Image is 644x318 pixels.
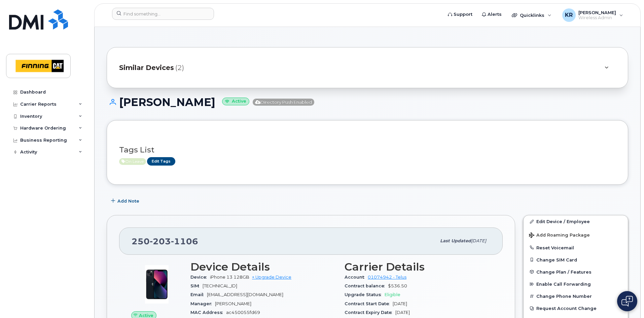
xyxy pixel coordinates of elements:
span: Contract Expiry Date [345,310,395,315]
span: Upgrade Status [345,292,385,297]
span: ac450055fd69 [226,310,260,315]
span: Account [345,275,368,280]
button: Change Plan / Features [524,266,628,278]
span: [DATE] [393,301,407,306]
img: Open chat [621,296,633,307]
button: Reset Voicemail [524,242,628,254]
a: Edit Tags [147,157,175,166]
span: 1106 [171,236,198,246]
button: Add Roaming Package [524,228,628,242]
span: 203 [150,236,171,246]
span: 250 [132,236,198,246]
span: Add Note [117,198,139,204]
button: Change SIM Card [524,254,628,266]
h3: Tags List [119,146,616,154]
span: [DATE] [395,310,410,315]
button: Request Account Change [524,302,628,314]
span: Contract Start Date [345,301,393,306]
span: (2) [175,63,184,73]
span: Add Roaming Package [529,233,590,239]
a: Edit Device / Employee [524,215,628,227]
img: image20231002-4137094-11ngalm.jpeg [137,264,177,305]
span: Device [190,275,210,280]
span: [EMAIL_ADDRESS][DOMAIN_NAME] [207,292,283,297]
span: Email [190,292,207,297]
span: Manager [190,301,215,306]
a: + Upgrade Device [252,275,291,280]
span: Last updated [440,238,471,243]
button: Enable Call Forwarding [524,278,628,290]
span: MAC Address [190,310,226,315]
h3: Carrier Details [345,261,491,273]
span: Change Plan / Features [536,269,592,274]
h3: Device Details [190,261,336,273]
button: Add Note [107,195,145,207]
span: [TECHNICAL_ID] [203,283,237,288]
h1: [PERSON_NAME] [107,96,628,108]
button: Change Phone Number [524,290,628,302]
span: Enable Call Forwarding [536,282,591,287]
span: $536.50 [388,283,407,288]
span: Active [119,158,146,165]
span: Contract balance [345,283,388,288]
span: Similar Devices [119,63,174,73]
span: Directory Push Enabled [253,99,314,106]
span: SIM [190,283,203,288]
a: 01074942 - Telus [368,275,406,280]
span: Eligible [385,292,400,297]
small: Active [222,98,249,105]
span: [DATE] [471,238,486,243]
span: [PERSON_NAME] [215,301,251,306]
span: iPhone 13 128GB [210,275,249,280]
